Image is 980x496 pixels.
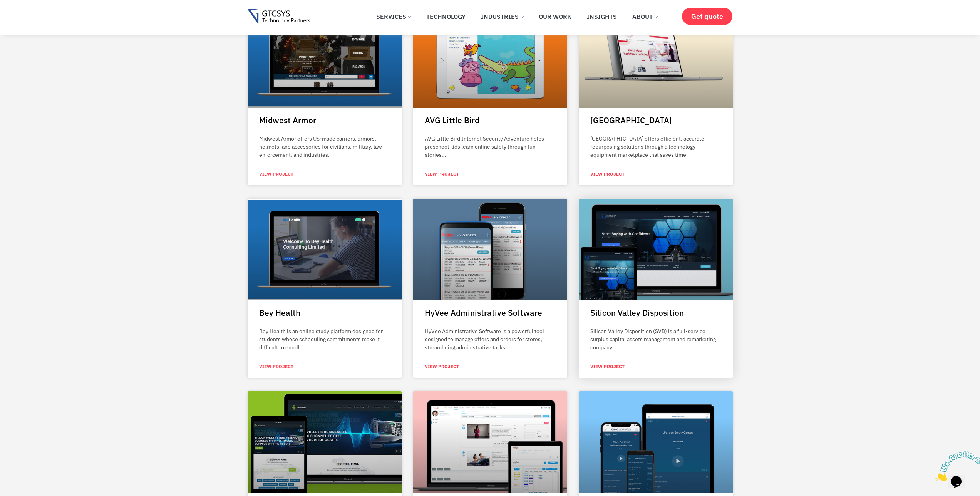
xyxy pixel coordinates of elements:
a: About [627,8,663,25]
a: [GEOGRAPHIC_DATA] [590,115,672,126]
a: Midwest Armor [259,115,316,126]
a: Industries [475,8,529,25]
a: Technology [420,8,471,25]
p: [GEOGRAPHIC_DATA] offers efficient, accurate repurposing solutions through a technology equipment... [590,135,721,159]
a: Read more about Bey Health [259,363,293,370]
p: HyVee Administrative Software is a powerful tool designed to manage offers and orders for stores,... [425,327,556,352]
a: Services [370,8,417,25]
a: global online marketplace [579,199,733,300]
span: Get quote [691,12,723,20]
a: patient management system [413,391,567,493]
a: Read more about HyVee Administrative Software [425,363,459,370]
p: Silicon Valley Disposition (SVD) is a full-service surplus capital assets management and remarket... [590,327,721,352]
a: retail store management system [413,199,567,300]
a: Get quote [682,8,732,25]
a: Bey Health [259,307,300,318]
p: AVG Little Bird Internet Security Adventure helps preschool kids learn online safety through fun ... [425,135,556,159]
a: Read more about Midwest Armor [259,171,293,178]
a: Our Work [533,8,577,25]
img: Gtcsys logo [248,9,310,25]
a: Silicon Valley Disposition [590,307,684,318]
a: HyVee Administrative Software [425,307,542,318]
p: Bey Health is an online study platform designed for students whose scheduling commitments make it... [259,327,390,352]
iframe: chat widget [932,448,980,484]
a: Read more about AVG Little Bird [425,171,459,178]
a: AVG Little Bird [425,115,479,126]
a: Read more about Silicon Valley Disposition [590,363,625,370]
img: Chat attention grabber [3,3,51,34]
a: Insights [581,8,623,25]
a: Read more about DUCHESS International Hospital [590,171,625,178]
a: techfootin thumb [248,391,402,493]
p: Midwest Armor offers US-made carriers, armors, helmets, and accessories for civilians, military, ... [259,135,390,159]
